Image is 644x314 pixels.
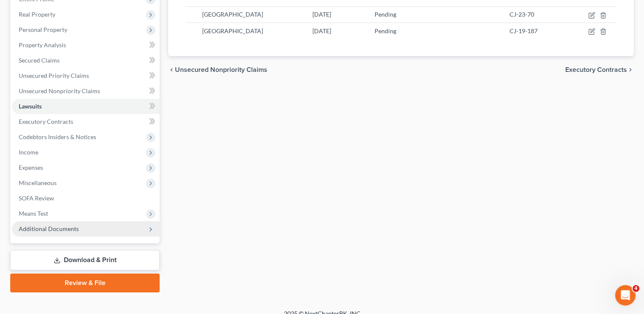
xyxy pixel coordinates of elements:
span: Codebtors Insiders & Notices [19,133,96,140]
span: Lawsuits [19,103,42,110]
span: CJ-23-70 [509,11,534,18]
span: Miscellaneous [19,179,57,186]
a: Lawsuits [12,99,160,114]
a: Review & File [10,274,160,292]
span: Means Test [19,210,48,217]
span: Personal Property [19,26,67,33]
span: [DATE] [312,11,331,18]
iframe: Intercom live chat [615,285,635,305]
span: [GEOGRAPHIC_DATA] [202,11,263,18]
a: SOFA Review [12,191,160,206]
span: Expenses [19,164,43,171]
a: Property Analysis [12,37,160,53]
span: Executory Contracts [565,66,627,73]
i: chevron_left [168,66,175,73]
span: CJ-19-187 [509,27,538,34]
i: chevron_right [627,66,634,73]
span: Additional Documents [19,225,79,232]
span: [GEOGRAPHIC_DATA] [202,27,263,34]
span: Unsecured Nonpriority Claims [19,87,100,94]
span: Real Property [19,11,55,18]
span: Unsecured Priority Claims [19,72,89,79]
span: Secured Claims [19,57,60,64]
span: Pending [375,11,396,18]
button: chevron_left Unsecured Nonpriority Claims [168,66,267,73]
span: Unsecured Nonpriority Claims [175,66,267,73]
span: SOFA Review [19,194,54,202]
a: Unsecured Priority Claims [12,68,160,83]
a: Unsecured Nonpriority Claims [12,83,160,99]
span: Pending [375,27,396,34]
span: Property Analysis [19,41,66,49]
a: Download & Print [10,250,160,270]
span: Income [19,148,38,156]
span: Executory Contracts [19,118,73,125]
a: Executory Contracts [12,114,160,129]
span: [DATE] [312,27,331,34]
a: Secured Claims [12,53,160,68]
span: 4 [633,285,639,292]
button: Executory Contracts chevron_right [565,66,634,73]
